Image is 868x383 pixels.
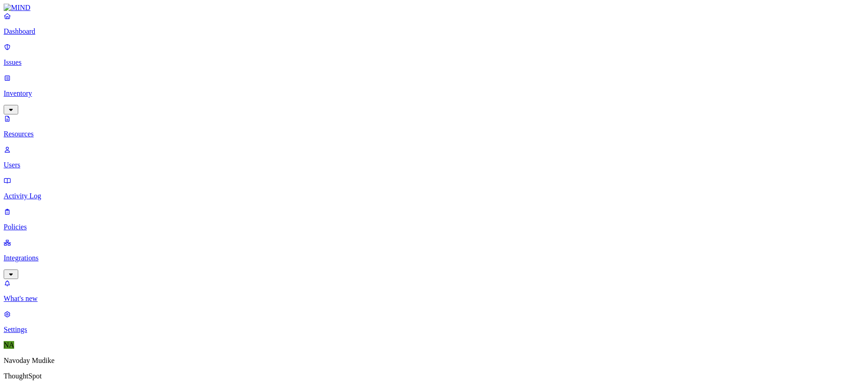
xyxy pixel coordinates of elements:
p: Inventory [4,89,864,98]
a: Integrations [4,238,864,278]
a: Resources [4,114,864,138]
p: Navoday Mudike [4,357,864,365]
p: Dashboard [4,27,864,36]
a: Dashboard [4,12,864,36]
span: NA [4,341,14,349]
p: Policies [4,223,864,231]
p: Resources [4,130,864,138]
a: MIND [4,4,864,12]
a: What's new [4,279,864,303]
a: Policies [4,207,864,231]
p: What's new [4,295,864,303]
p: Activity Log [4,192,864,200]
a: Users [4,145,864,169]
a: Inventory [4,74,864,113]
a: Issues [4,43,864,67]
p: Settings [4,326,864,334]
img: MIND [4,4,31,12]
p: Users [4,161,864,169]
a: Settings [4,310,864,334]
p: Integrations [4,254,864,262]
p: Issues [4,58,864,67]
a: Activity Log [4,176,864,200]
p: ThoughtSpot [4,372,864,380]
